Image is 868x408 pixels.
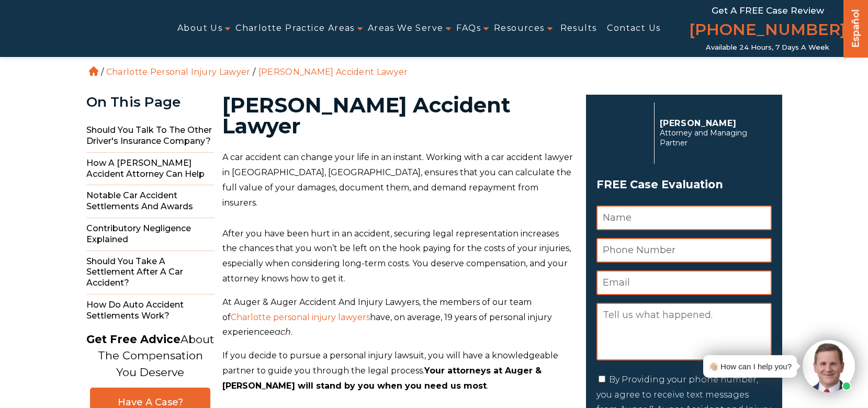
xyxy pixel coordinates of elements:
[86,333,181,346] strong: Get Free Advice
[86,153,215,186] span: How a [PERSON_NAME] Accident Attorney Can Help
[6,18,149,40] img: Auger & Auger Accident and Injury Lawyers Logo
[456,17,481,40] a: FAQs
[596,206,772,230] input: Name
[712,5,824,16] span: Get a FREE Case Review
[560,17,597,40] a: Results
[596,270,772,295] input: Email
[596,107,649,159] img: Herbert Auger
[269,327,291,337] span: each
[86,294,215,327] span: How do Auto Accident Settlements Work?
[222,366,542,391] b: Your attorneys at Auger & [PERSON_NAME] will stand by you when you need us most
[660,128,766,148] span: Attorney and Managing Partner
[235,17,355,40] a: Charlotte Practice Areas
[86,331,214,381] p: About The Compensation You Deserve
[86,120,215,153] span: Should You Talk to the Other Driver's Insurance Company?
[89,66,98,76] a: Home
[177,17,222,40] a: About Us
[607,17,660,40] a: Contact Us
[660,118,766,128] p: [PERSON_NAME]
[222,312,552,337] span: have, on average, 19 years of personal injury experience
[803,340,855,392] img: Intaker widget Avatar
[222,229,571,284] span: After you have been hurt in an accident, securing legal representation increases the chances that...
[222,95,573,137] h1: [PERSON_NAME] Accident Lawyer
[231,312,370,322] a: Charlotte personal injury lawyers
[708,359,792,373] div: 👋🏼 How can I help you?
[291,327,292,337] span: .
[494,17,545,40] a: Resources
[222,152,573,207] span: A car accident can change your life in an instant. Working with a car accident lawyer in [GEOGRAP...
[706,43,829,52] span: Available 24 Hours, 7 Days a Week
[86,95,215,110] div: On This Page
[86,218,215,251] span: Contributory Negligence Explained
[222,350,558,376] span: If you decide to pursue a personal injury lawsuit, you will have a knowledgeable partner to guide...
[256,67,411,77] li: [PERSON_NAME] Accident Lawyer
[689,18,846,43] a: [PHONE_NUMBER]
[106,67,251,77] a: Charlotte Personal Injury Lawyer
[86,251,215,294] span: Should You Take a Settlement After a Car Accident?
[86,185,215,218] span: Notable Car Accident Settlements and Awards
[368,17,444,40] a: Areas We Serve
[222,348,573,393] p: .
[596,175,772,195] h3: FREE Case Evaluation
[222,297,532,322] span: At Auger & Auger Accident And Injury Lawyers, the members of our team of
[596,238,772,263] input: Phone Number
